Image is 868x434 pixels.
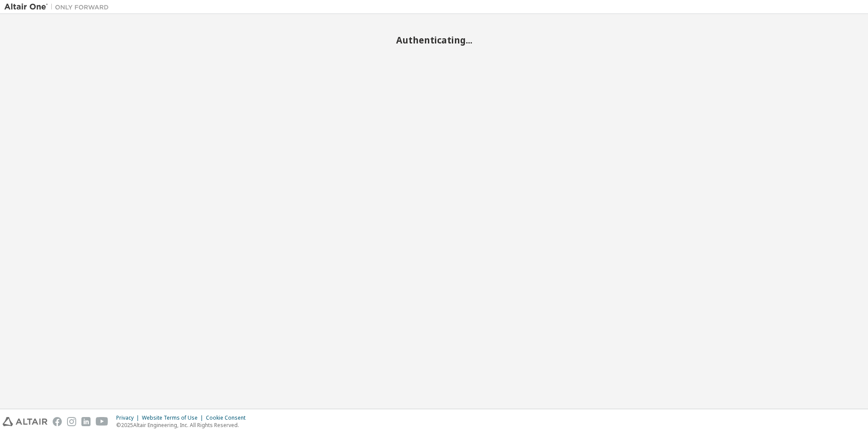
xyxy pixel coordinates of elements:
[96,417,108,426] img: youtube.svg
[116,421,251,429] p: © 2025 Altair Engineering, Inc. All Rights Reserved.
[142,414,206,421] div: Website Terms of Use
[116,414,142,421] div: Privacy
[81,417,91,426] img: linkedin.svg
[206,414,251,421] div: Cookie Consent
[4,3,113,11] img: Altair One
[53,417,62,426] img: facebook.svg
[4,34,864,46] h2: Authenticating...
[67,417,76,426] img: instagram.svg
[3,417,47,426] img: altair_logo.svg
